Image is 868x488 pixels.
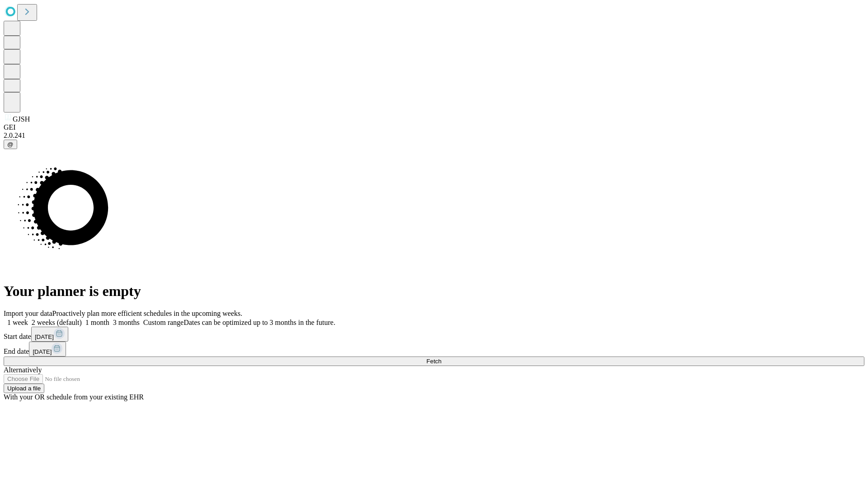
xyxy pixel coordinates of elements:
span: Fetch [426,358,441,365]
span: [DATE] [35,333,54,340]
button: Upload a file [4,384,44,393]
button: Fetch [4,357,864,366]
span: 1 week [7,319,28,326]
button: [DATE] [29,342,66,357]
span: Custom range [143,319,184,326]
div: 2.0.241 [4,131,864,140]
span: Dates can be optimized up to 3 months in the future. [184,319,335,326]
span: 1 month [85,319,109,326]
div: End date [4,342,864,357]
span: With your OR schedule from your existing EHR [4,393,144,401]
span: @ [7,141,14,148]
div: GEI [4,123,864,131]
span: [DATE] [33,348,52,355]
span: 3 months [113,319,140,326]
span: GJSH [13,115,30,123]
span: Alternatively [4,366,42,374]
span: 2 weeks (default) [32,319,82,326]
h1: Your planner is empty [4,283,864,300]
button: [DATE] [31,327,68,342]
span: Import your data [4,310,52,317]
button: @ [4,140,17,149]
div: Start date [4,327,864,342]
span: Proactively plan more efficient schedules in the upcoming weeks. [52,310,242,317]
